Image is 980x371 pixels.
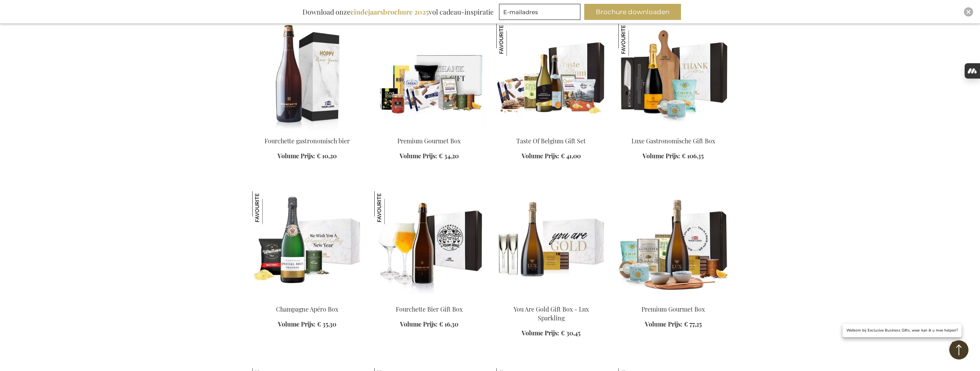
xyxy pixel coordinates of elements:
form: marketing offers and promotions [499,4,583,22]
a: Volume Prijs: € 30,45 [522,329,580,338]
img: Taste Of Belgium Gift Set [496,23,529,56]
img: Fourchette Bier Gift Box [374,191,407,224]
a: Volume Prijs: € 77,25 [645,320,702,329]
b: eindejaarsbrochure 2025 [350,7,429,16]
span: Volume Prijs: [645,320,683,328]
span: Volume Prijs: [278,320,316,328]
a: Premium Gourmet Box [397,137,461,145]
span: € 41,00 [561,152,581,160]
span: Volume Prijs: [278,152,315,160]
span: € 10,20 [317,152,337,160]
a: Fourchette Beer Gift Box Fourchette Bier Gift Box [374,295,484,303]
span: € 77,25 [684,320,702,328]
img: Champagne Apéro Box [252,191,285,224]
a: Volume Prijs: € 106,35 [643,152,704,161]
img: Champagne Apéro Box [252,191,362,299]
a: Volume Prijs: € 10,20 [278,152,337,161]
a: Premium Gourmet Box [641,305,705,313]
span: Volume Prijs: [400,152,437,160]
button: Brochure downloaden [584,4,681,20]
input: E-mailadres [499,4,580,20]
a: You Are Gold Gift Box - Lux Sparkling [514,305,589,322]
img: Taste Of Belgium Gift Set [496,23,606,130]
img: Premium Gourmet Box [374,23,484,130]
img: Premium Gourmet Box [618,191,728,299]
span: € 35,30 [317,320,336,328]
a: Premium Gourmet Box [374,127,484,135]
img: Luxury Culinary Gift Box [618,23,728,130]
span: € 106,35 [682,152,704,160]
span: € 16,30 [439,320,458,328]
div: Close [964,7,973,16]
img: Close [966,10,971,14]
a: Fourchette beer 75 cl [252,127,362,135]
span: € 30,45 [561,329,580,337]
a: Premium Gourmet Box [618,295,728,303]
span: € 34,20 [439,152,459,160]
span: Volume Prijs: [400,320,438,328]
span: Volume Prijs: [522,329,559,337]
img: Luxe Gastronomische Gift Box [618,23,651,56]
a: Volume Prijs: € 35,30 [278,320,336,329]
div: Download onze vol cadeau-inspiratie [299,4,497,20]
a: Luxe Gastronomische Gift Box [631,137,715,145]
a: Volume Prijs: € 34,20 [400,152,459,161]
a: Fourchette gastronomisch bier [264,137,350,145]
img: Fourchette Beer Gift Box [374,191,484,299]
a: You Are Gold Gift Box - Lux Sparkling [496,295,606,303]
a: Volume Prijs: € 16,30 [400,320,458,329]
a: Taste Of Belgium Gift Set [516,137,586,145]
a: Champagne Apéro Box [276,305,338,313]
img: You Are Gold Gift Box - Lux Sparkling [496,191,606,299]
img: Fourchette beer 75 cl [252,23,362,130]
span: Volume Prijs: [522,152,559,160]
span: Volume Prijs: [643,152,680,160]
a: Volume Prijs: € 41,00 [522,152,581,161]
a: Taste Of Belgium Gift Set Taste Of Belgium Gift Set [496,127,606,135]
a: Luxury Culinary Gift Box Luxe Gastronomische Gift Box [618,127,728,135]
a: Champagne Apéro Box Champagne Apéro Box [252,295,362,303]
a: Fourchette Bier Gift Box [396,305,463,313]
